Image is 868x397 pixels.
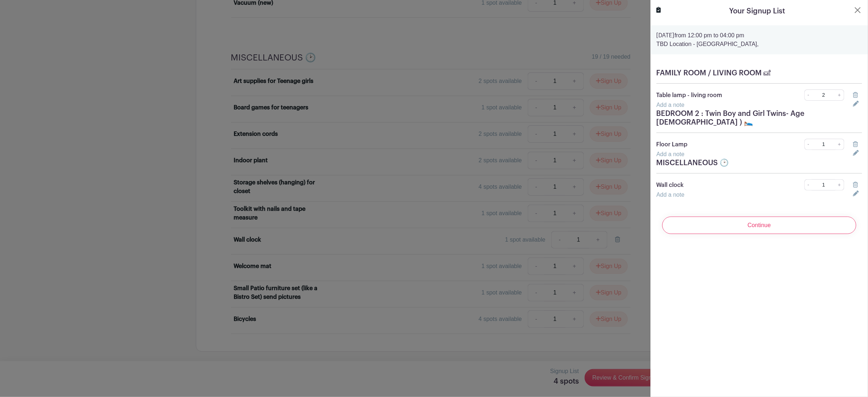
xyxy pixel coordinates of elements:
h5: MISCELLANEOUS 🕑 [657,159,862,167]
h5: FAMILY ROOM / LIVING ROOM 🛋 [657,69,862,78]
a: Add a note [657,151,684,157]
h5: Your Signup List [729,6,785,17]
p: Floor Lamp [657,140,773,149]
button: Close [853,6,862,14]
a: + [835,139,844,150]
p: Table lamp - living room [657,91,773,100]
p: Wall clock [657,181,773,189]
p: TBD Location - [GEOGRAPHIC_DATA], [657,40,862,49]
a: + [835,89,844,101]
a: - [805,139,813,150]
a: - [805,179,813,191]
h5: BEDROOM 2 : Twin Boy and Girl Twins- Age [DEMOGRAPHIC_DATA] ) 🛌 [657,109,862,127]
p: from 12:00 pm to 04:00 pm [657,31,862,40]
a: - [805,89,813,101]
input: Continue [662,217,856,234]
a: Add a note [657,102,684,108]
a: Add a note [657,192,684,198]
strong: [DATE] [657,33,675,38]
a: + [835,179,844,191]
